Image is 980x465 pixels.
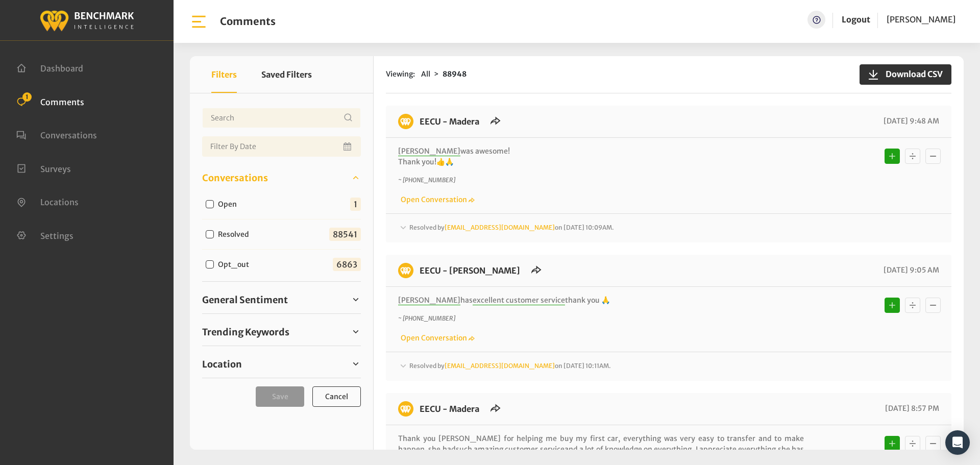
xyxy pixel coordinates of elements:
span: 1 [350,198,361,211]
input: Username [202,108,361,128]
span: Dashboard [40,63,83,74]
button: Open Calendar [341,136,355,157]
a: EECU - [PERSON_NAME] [420,265,520,276]
a: Open Conversation [398,195,475,204]
span: General Sentiment [202,293,288,307]
a: Settings [16,230,73,240]
strong: 88948 [443,69,467,79]
input: Date range input field [202,136,361,157]
a: [EMAIL_ADDRESS][DOMAIN_NAME] [445,362,555,370]
p: was awesome! Thank you!👍🙏 [398,146,804,167]
span: Locations [40,197,79,207]
span: Resolved by on [DATE] 10:09AM. [409,224,614,231]
button: Filters [211,56,237,93]
span: excellent customer service [473,296,565,305]
span: [PERSON_NAME] [398,146,460,156]
span: 6863 [333,258,361,271]
h6: EECU - Van Ness [413,263,526,278]
span: [DATE] 8:57 PM [883,404,939,413]
span: [PERSON_NAME] [398,296,460,305]
span: Surveys [40,163,71,174]
a: [PERSON_NAME] [887,11,955,29]
span: Conversations [202,171,268,185]
button: Download CSV [860,64,951,85]
span: Viewing: [386,69,415,80]
a: General Sentiment [202,292,361,307]
a: EECU - Madera [420,404,479,414]
img: benchmark [39,8,134,33]
div: Basic example [882,433,943,454]
a: Conversations [16,129,97,139]
input: Open [206,200,214,208]
span: Location [202,357,242,371]
input: Resolved [206,230,214,238]
div: Basic example [882,146,943,166]
label: Open [214,199,245,210]
a: Conversations [202,170,361,185]
a: Surveys [16,163,71,173]
label: Resolved [214,229,257,240]
i: ~ [PHONE_NUMBER] [398,176,455,184]
div: Resolved by[EMAIL_ADDRESS][DOMAIN_NAME]on [DATE] 10:11AM. [398,360,939,373]
span: Trending Keywords [202,325,289,339]
img: bar [190,13,208,31]
span: Download CSV [879,68,943,80]
a: Locations [16,196,79,206]
a: Logout [842,14,870,25]
span: All [421,69,430,79]
span: [PERSON_NAME] [887,14,955,25]
span: [DATE] 9:05 AM [881,265,939,275]
span: [DATE] 9:48 AM [881,116,939,126]
span: Resolved by on [DATE] 10:11AM. [409,362,611,370]
h6: EECU - Madera [413,401,485,417]
div: Basic example [882,295,943,315]
span: Conversations [40,130,97,140]
a: Open Conversation [398,333,475,342]
img: benchmark [398,114,413,129]
div: Open Intercom Messenger [945,430,970,455]
a: Trending Keywords [202,324,361,339]
span: Comments [40,96,84,107]
a: Location [202,356,361,372]
label: Opt_out [214,259,257,270]
span: such amazing customer service [456,445,565,454]
input: Opt_out [206,260,214,268]
img: benchmark [398,263,413,278]
img: benchmark [398,401,413,417]
p: has thank you 🙏 [398,295,804,306]
a: [EMAIL_ADDRESS][DOMAIN_NAME] [445,224,555,231]
button: Saved Filters [261,56,312,93]
h6: EECU - Madera [413,114,485,129]
a: EECU - Madera [420,116,479,127]
div: Resolved by[EMAIL_ADDRESS][DOMAIN_NAME]on [DATE] 10:09AM. [398,222,939,234]
a: Dashboard [16,62,83,72]
span: 88541 [329,228,361,241]
span: 1 [22,92,32,102]
i: ~ [PHONE_NUMBER] [398,314,455,322]
span: Settings [40,230,73,240]
a: Comments 1 [16,96,84,106]
a: Logout [842,11,870,29]
button: Cancel [312,386,361,407]
h1: Comments [220,15,276,28]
